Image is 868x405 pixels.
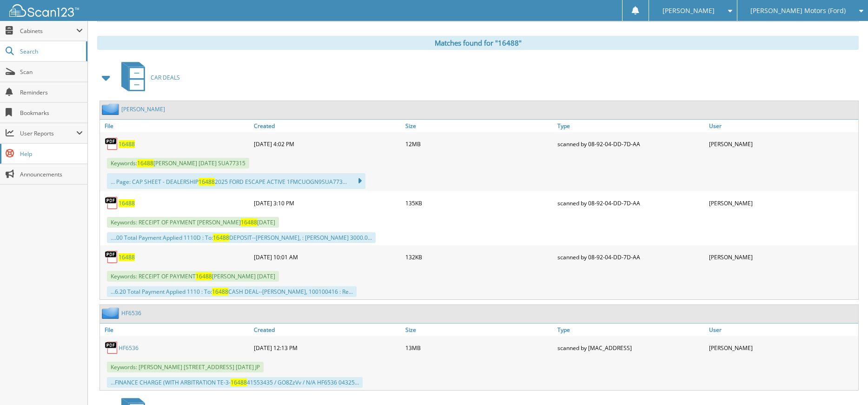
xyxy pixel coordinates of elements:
img: scan123-logo-white.svg [9,4,79,17]
img: folder2.png [102,103,121,115]
span: Reminders [20,88,83,96]
span: Bookmarks [20,109,83,117]
div: ... Page: CAP SHEET - DEALERSHIP 2025 FORD ESCAPE ACTIVE 1FMCUOGN9SUA773... [107,173,365,189]
a: Created [252,324,403,336]
a: Size [403,324,555,336]
div: [DATE] 12:13 PM [252,338,403,357]
div: [DATE] 10:01 AM [252,248,403,266]
a: 16488 [119,199,135,207]
a: Type [555,120,707,132]
img: PDF.png [105,250,119,264]
a: User [707,324,858,336]
div: scanned by 08-92-04-DD-7D-AA [555,135,707,153]
span: [PERSON_NAME] Motors (Ford) [750,8,846,13]
span: Keywords: [PERSON_NAME] [STREET_ADDRESS] [DATE] JP [107,362,264,372]
span: 16488 [199,178,215,186]
a: 16488 [119,253,135,261]
a: CAR DEALS [116,59,180,96]
a: 16488 [119,140,135,148]
span: 16488 [196,272,212,280]
div: ....00 Total Payment Applied 1110D : To: DEPOSIT--[PERSON_NAME], : [PERSON_NAME] 3000.0... [107,232,376,243]
a: Size [403,120,555,132]
div: scanned by 08-92-04-DD-7D-AA [555,194,707,212]
div: 132KB [403,248,555,266]
span: User Reports [20,129,76,137]
div: scanned by 08-92-04-DD-7D-AA [555,248,707,266]
span: Keywords: RECEIPT OF PAYMENT [PERSON_NAME] [DATE] [107,217,279,228]
a: File [100,120,252,132]
span: Search [20,47,81,55]
span: Cabinets [20,27,76,35]
span: Scan [20,68,83,76]
div: 12MB [403,135,555,153]
a: Created [252,120,403,132]
span: Help [20,150,83,158]
a: HF6536 [121,309,141,317]
div: Matches found for "16488" [97,36,859,50]
a: User [707,120,858,132]
span: CAR DEALS [151,74,180,81]
iframe: Chat Widget [822,360,868,405]
div: ...6.20 Total Payment Applied 1110 : To: CASH DEAL--[PERSON_NAME], 100100416 : Re... [107,286,357,297]
div: [PERSON_NAME] [707,248,858,266]
span: Keywords: [PERSON_NAME] [DATE] SUA77315 [107,158,249,169]
span: 16488 [212,288,228,296]
div: 13MB [403,338,555,357]
span: Announcements [20,170,83,178]
a: File [100,324,252,336]
img: PDF.png [105,196,119,210]
a: HF6536 [119,344,139,352]
img: PDF.png [105,341,119,355]
span: 16488 [213,234,229,242]
div: scanned by [MAC_ADDRESS] [555,338,707,357]
span: 16488 [231,378,247,386]
div: [PERSON_NAME] [707,194,858,212]
span: 16488 [137,159,153,167]
span: 16488 [241,218,257,226]
img: folder2.png [102,307,121,319]
a: Type [555,324,707,336]
div: 135KB [403,194,555,212]
div: [PERSON_NAME] [707,135,858,153]
div: ...FINANCE CHARGE (WITH ARBITRATION TE-3- 41553435 / GO8ZzVv / N/A HF6536 04325... [107,377,363,388]
div: [DATE] 4:02 PM [252,135,403,153]
a: [PERSON_NAME] [121,105,165,113]
div: [DATE] 3:10 PM [252,194,403,212]
span: [PERSON_NAME] [663,8,715,13]
span: Keywords: RECEIPT OF PAYMENT [PERSON_NAME] [DATE] [107,271,279,282]
img: PDF.png [105,137,119,151]
div: [PERSON_NAME] [707,338,858,357]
